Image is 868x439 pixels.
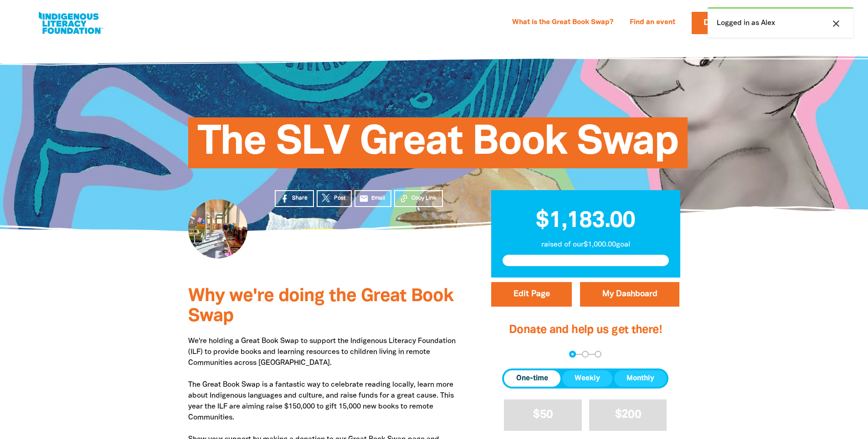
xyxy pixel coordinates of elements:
[188,288,453,325] span: Why we're doing the Great Book Swap
[334,194,345,202] span: Post
[536,211,635,232] span: $1,183.00
[575,373,600,384] span: Weekly
[394,190,443,207] button: Copy Link
[502,368,668,389] div: Donation frequency
[562,370,612,387] button: Weekly
[580,282,679,307] a: My Dashboard
[828,18,844,30] button: close
[507,15,619,30] a: What is the Great Book Swap?
[411,194,437,202] span: Copy Link
[371,194,385,202] span: Email
[516,373,548,384] span: One-time
[317,190,352,207] a: Post
[831,18,842,29] i: close
[614,370,667,387] button: Monthly
[504,370,560,387] button: One-time
[533,409,553,420] span: $50
[292,194,308,202] span: Share
[708,7,853,38] div: Logged in as Alex
[359,194,369,203] i: email
[509,325,662,335] span: Donate and help us get there!
[197,124,678,168] span: The SLV Great Book Swap
[589,399,667,431] button: $200
[582,351,589,358] button: Navigate to step 2 of 3 to enter your details
[615,409,641,420] span: $200
[627,373,654,384] span: Monthly
[275,190,314,207] a: Share
[503,239,669,250] p: raised of our $1,000.00 goal
[692,12,749,34] a: Donate
[354,190,392,207] a: emailEmail
[569,351,576,358] button: Navigate to step 1 of 3 to enter your donation amount
[624,15,681,30] a: Find an event
[595,351,601,358] button: Navigate to step 3 of 3 to enter your payment details
[504,399,582,431] button: $50
[491,282,572,307] button: Edit Page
